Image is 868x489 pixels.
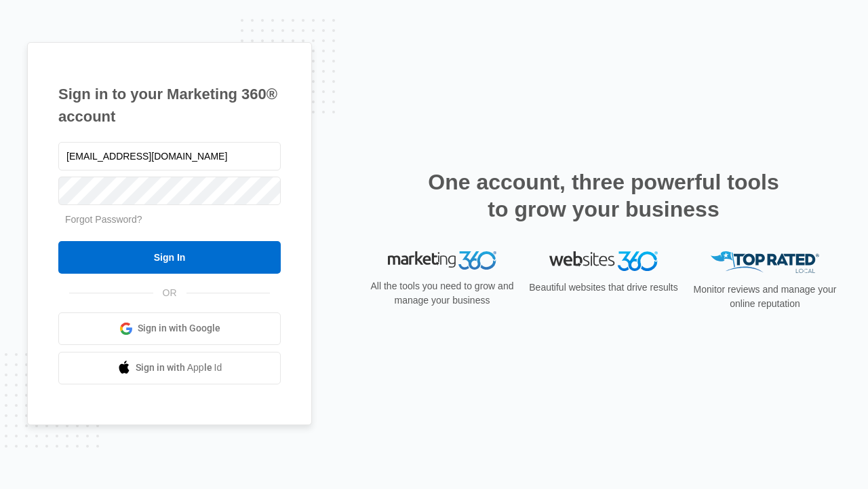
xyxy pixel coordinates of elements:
[138,321,220,336] span: Sign in with Google
[424,168,783,223] h2: One account, three powerful tools to grow your business
[58,241,281,274] input: Sign In
[58,83,281,128] h1: Sign in to your Marketing 360® account
[58,352,281,384] a: Sign in with Apple Id
[136,361,222,375] span: Sign in with Apple Id
[689,283,841,311] p: Monitor reviews and manage your online reputation
[58,142,281,170] input: Email
[711,251,819,274] img: Top Rated Local
[388,251,496,270] img: Marketing 360
[366,279,518,308] p: All the tools you need to grow and manage your business
[549,251,658,271] img: Websites 360
[528,280,679,295] p: Beautiful websites that drive results
[58,312,281,345] a: Sign in with Google
[153,286,186,300] span: OR
[65,214,142,225] a: Forgot Password?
